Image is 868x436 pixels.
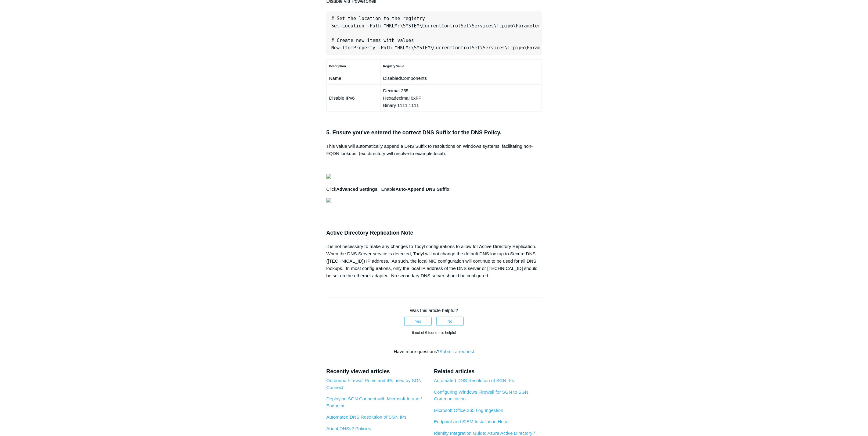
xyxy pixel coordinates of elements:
h2: Related articles [434,367,542,376]
a: Configuring Windows Firewall for SGN to SGN Communication [434,389,528,402]
td: Disable IPv6 [326,85,380,112]
h3: Active Directory Replication Note [326,229,542,237]
td: DisabledComponents [380,72,541,85]
a: About DNSv2 Policies [326,426,371,431]
button: This article was not helpful [436,317,464,326]
p: Click . Enable . [326,186,542,193]
strong: Auto-Append DNS Suffix [395,186,449,192]
strong: Registry Value [383,65,404,68]
img: 27414169404179 [326,198,331,203]
a: Submit a request [440,349,474,354]
a: Microsoft Office 365 Log Ingestion [434,408,503,413]
div: Have more questions? [326,348,542,355]
strong: Description [329,65,346,68]
img: 27414207119379 [326,174,331,179]
a: Automated DNS Resolution of SGN IPs [326,414,407,420]
h2: Recently viewed articles [326,367,428,376]
a: Deploying SGN Connect with Microsoft Intune / Endpoint [326,396,422,408]
p: This value will automatically append a DNS Suffix to resolutions on Windows systems, facilitating... [326,143,542,157]
a: Outbound Firewall Rules and IPs used by SGN Connect [326,378,422,390]
td: Decimal 255 Hexadecimal 0xFF Binary 1111 1111 [380,85,541,112]
button: This article was helpful [404,317,432,326]
span: 6 out of 6 found this helpful [412,331,456,335]
strong: Advanced Settings [336,186,377,192]
a: Endpoint and SIEM Installation Help [434,419,507,424]
td: Name [326,72,380,85]
div: It is not necessary to make any changes to Todyl configurations to allow for Active Directory Rep... [326,243,542,279]
pre: # Set the location to the registry Set-Location -Path "HKLM:\SYSTEM\CurrentControlSet\Services\Tc... [326,12,542,55]
a: Automated DNS Resolution of SGN IPs [434,378,514,383]
span: Was this article helpful? [410,308,458,313]
h3: 5. Ensure you've entered the correct DNS Suffix for the DNS Policy. [326,128,542,137]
